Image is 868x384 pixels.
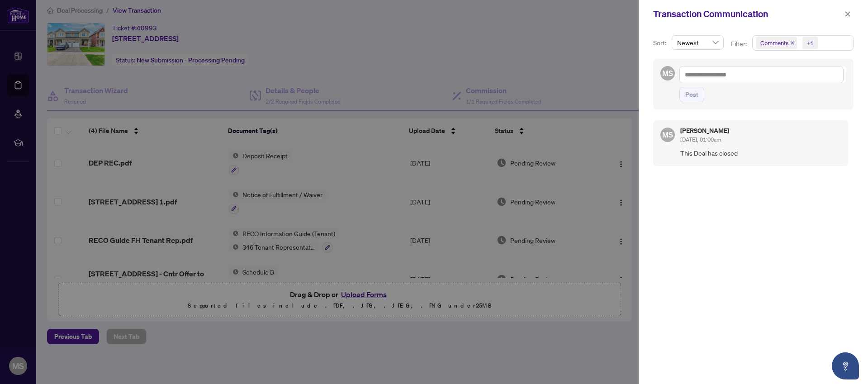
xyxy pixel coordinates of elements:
[680,136,721,143] span: [DATE], 01:00am
[653,38,668,48] p: Sort:
[662,129,673,141] span: MS
[680,148,841,158] span: This Deal has closed
[677,36,718,49] span: Newest
[760,38,788,47] span: Comments
[653,7,842,21] div: Transaction Communication
[680,128,729,134] h5: [PERSON_NAME]
[662,67,673,79] span: MS
[756,37,797,49] span: Comments
[806,38,814,47] div: +1
[679,87,704,102] button: Post
[731,39,748,49] p: Filter:
[844,11,851,17] span: close
[832,352,859,379] button: Open asap
[790,41,795,45] span: close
